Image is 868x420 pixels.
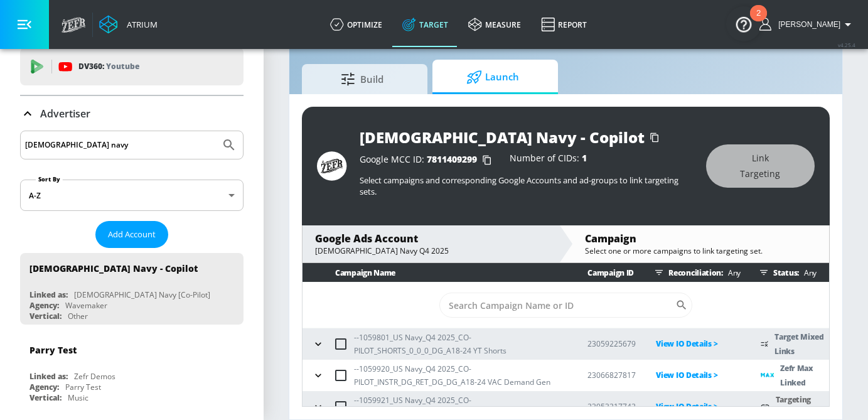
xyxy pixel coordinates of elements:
p: Any [799,266,817,279]
a: Atrium [99,15,158,34]
th: Campaign ID [567,263,636,283]
button: Submit Search [215,131,243,159]
div: Google MCC ID: [360,154,497,166]
div: Reconciliation: [650,263,741,282]
p: Any [723,266,741,279]
div: Parry TestLinked as:Zefr DemosAgency:Parry TestVertical:Music [20,335,244,406]
span: 7811409299 [427,153,477,165]
p: --1059920_US Navy_Q4 2025_CO-PILOT_INSTR_DG_RET_DG_DG_A18-24 VAC Demand Gen [354,362,567,389]
span: Build [314,64,410,94]
a: optimize [320,2,392,47]
div: Agency: [29,300,59,311]
div: Vertical: [29,311,62,321]
div: Agency: [29,382,59,392]
div: Advertiser [20,96,244,131]
p: --1059921_US Navy_Q4 2025_CO-PILOT_INSTR_0_RET__DG_A18-24 TrueView Primary [354,394,567,420]
p: Youtube [106,60,139,73]
div: Google Ads Account [315,232,547,245]
p: View IO Details > [656,399,741,414]
p: View IO Details > [656,368,741,382]
div: Campaign [585,232,817,245]
th: Campaign Name [303,263,567,283]
div: A-Z [20,180,244,211]
p: 23059225679 [587,337,636,350]
span: 1 [582,152,587,164]
a: Report [531,2,597,47]
p: DV360: [78,60,139,73]
div: [DEMOGRAPHIC_DATA] Navy [Co-Pilot] [74,289,210,300]
input: Search by name [25,137,215,153]
p: View IO Details > [656,337,741,351]
span: Add Account [108,227,156,242]
div: Linked as: [29,371,68,382]
div: [DEMOGRAPHIC_DATA] Navy - Copilot [29,262,198,274]
p: Advertiser [40,107,90,121]
button: [PERSON_NAME] [759,17,855,32]
span: Launch [445,62,540,92]
p: Select campaigns and corresponding Google Accounts and ad-groups to link targeting sets. [360,175,694,197]
span: [PERSON_NAME] [773,20,840,29]
div: Vertical: [29,392,62,403]
div: [DEMOGRAPHIC_DATA] Navy - CopilotLinked as:[DEMOGRAPHIC_DATA] Navy [Co-Pilot]Agency:WavemakerVert... [20,253,244,325]
button: Open Resource Center, 2 new notifications [726,6,761,41]
div: Parry Test [65,382,101,392]
div: Select one or more campaigns to link targeting set. [585,245,817,256]
div: Other [68,311,88,321]
p: --1059801_US Navy_Q4 2025_CO-PILOT_SHORTS_0_0_0_DG_A18-24 YT Shorts [354,331,567,357]
div: Wavemaker [65,300,107,311]
span: v 4.25.4 [838,41,855,48]
div: Linked as: [29,289,68,300]
input: Search Campaign Name or ID [439,293,676,318]
div: Music [68,392,88,403]
a: measure [458,2,531,47]
div: 2 [756,13,761,30]
button: Add Account [95,221,168,248]
div: Number of CIDs: [510,154,587,166]
div: Zefr Demos [74,371,115,382]
label: Sort By [36,175,63,183]
div: [DEMOGRAPHIC_DATA] Navy - Copilot [360,127,645,148]
a: Target [392,2,458,47]
div: Atrium [122,19,158,30]
p: 23066827817 [587,369,636,382]
div: [DEMOGRAPHIC_DATA] Navy Q4 2025 [315,245,547,256]
p: Target Mixed Links [774,330,829,358]
div: Search CID Name or Number [439,293,693,318]
div: Status: [754,263,829,282]
div: Parry Test [29,344,77,356]
a: Targeting Linked [776,394,811,419]
div: Google Ads Account[DEMOGRAPHIC_DATA] Navy Q4 2025 [303,225,559,262]
p: Zefr Max Linked [780,361,829,390]
div: DV360: Youtube [20,48,244,85]
p: 23053217742 [587,400,636,413]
